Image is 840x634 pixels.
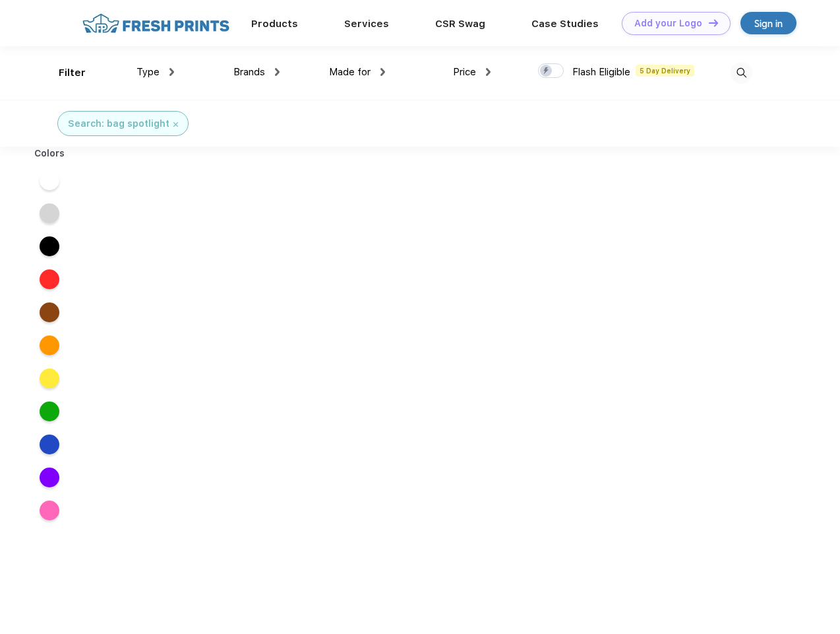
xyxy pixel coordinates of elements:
[453,66,476,78] span: Price
[572,66,630,78] span: Flash Eligible
[173,122,178,127] img: filter_cancel.svg
[59,65,86,81] div: Filter
[754,16,783,31] div: Sign in
[275,68,280,76] img: dropdown.png
[169,68,174,76] img: dropdown.png
[68,117,169,131] div: Search: bag spotlight
[78,12,233,35] img: fo%20logo%202.webp
[233,66,265,78] span: Brands
[329,66,371,78] span: Made for
[380,68,385,76] img: dropdown.png
[486,68,491,76] img: dropdown.png
[709,19,718,26] img: DT
[731,62,752,84] img: desktop_search.svg
[634,18,702,29] div: Add your Logo
[136,66,160,78] span: Type
[740,12,796,34] a: Sign in
[636,65,694,77] span: 5 Day Delivery
[24,147,75,160] div: Colors
[251,18,298,30] a: Products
